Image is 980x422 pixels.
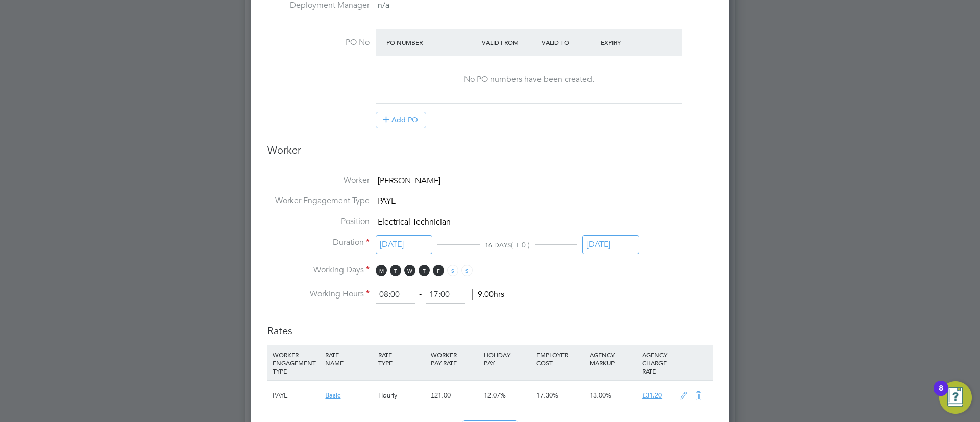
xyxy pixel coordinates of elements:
input: 08:00 [376,286,415,304]
label: Worker [267,175,370,186]
label: Working Hours [267,289,370,300]
span: Electrical Technician [378,217,451,227]
span: S [461,265,473,276]
div: EMPLOYER COST [534,345,586,372]
span: 16 DAYS [485,241,511,250]
div: £21.00 [428,381,481,410]
span: 13.00% [590,391,611,400]
div: PAYE [270,381,323,410]
span: ‐ [417,289,424,300]
div: 8 [939,388,943,402]
div: Valid From [479,33,539,52]
span: W [404,265,415,276]
div: No PO numbers have been created. [386,74,672,85]
input: Select one [582,235,639,254]
span: 12.07% [484,391,506,400]
input: Select one [376,235,432,254]
div: WORKER PAY RATE [428,345,481,372]
span: Basic [325,391,340,400]
div: Hourly [376,381,428,410]
div: AGENCY CHARGE RATE [640,345,675,380]
span: 17.30% [536,391,558,400]
div: Expiry [598,33,658,52]
div: Valid To [539,33,599,52]
span: F [433,265,444,276]
span: PAYE [378,196,396,206]
span: S [447,265,458,276]
span: T [390,265,401,276]
h3: Worker [267,143,713,165]
span: 9.00hrs [472,289,504,300]
div: WORKER ENGAGEMENT TYPE [270,345,323,380]
input: 17:00 [426,286,465,304]
label: Position [267,216,370,227]
span: [PERSON_NAME] [378,176,440,186]
div: RATE TYPE [376,345,428,372]
div: RATE NAME [323,345,375,372]
span: £31.20 [642,391,662,400]
span: T [419,265,430,276]
label: PO No [267,37,370,48]
button: Add PO [376,112,426,128]
span: ( + 0 ) [511,240,530,250]
h3: Rates [267,314,713,337]
label: Duration [267,237,370,248]
label: Worker Engagement Type [267,195,370,206]
div: HOLIDAY PAY [481,345,534,372]
span: M [376,265,387,276]
div: AGENCY MARKUP [587,345,640,372]
div: PO Number [384,33,479,52]
label: Working Days [267,265,370,276]
button: Open Resource Center, 8 new notifications [939,381,972,414]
